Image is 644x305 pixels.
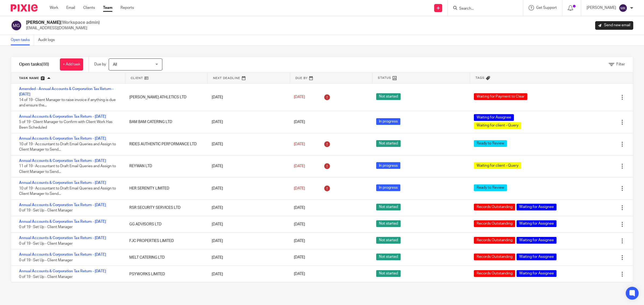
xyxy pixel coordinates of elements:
div: [DATE] [206,219,289,230]
a: Clients [83,5,95,10]
span: Waiting for Assignee [517,220,557,227]
span: Status [378,76,391,80]
a: Annual Accounts & Corporation Tax Return - [DATE] [19,181,106,185]
div: [DATE] [206,202,289,213]
span: [DATE] [294,164,305,168]
input: Search [459,6,507,11]
span: In progress [376,118,400,125]
span: Records Outstanding [474,254,515,260]
a: Email [66,5,75,10]
span: Ready to Review [474,140,507,147]
span: Waiting for Assignee [517,204,557,210]
div: [DATE] [206,252,289,263]
span: Waiting for client - Query [474,122,521,129]
span: Get Support [536,6,557,10]
div: [DATE] [206,236,289,246]
span: 14 of 19 · Client Manager to raise invoice if anything is due and ensure the... [19,98,116,107]
a: + Add task [60,58,83,70]
span: Tags [475,76,485,80]
a: Annual Accounts & Corporation Tax Return - [DATE] [19,269,106,273]
span: All [113,63,117,66]
span: [DATE] [294,272,305,276]
span: In progress [376,184,400,191]
div: PSYWORKS LIMITED [124,269,206,280]
a: Team [103,5,112,10]
a: Audit logs [38,35,59,45]
a: Annual Accounts & Corporation Tax Return - [DATE] [19,203,106,207]
span: [DATE] [294,222,305,226]
a: Annual Accounts & Corporation Tax Return - [DATE] [19,236,106,240]
a: Annual Accounts & Corporation Tax Return - [DATE] [19,253,106,256]
a: Annual Accounts & Corporation Tax Return - [DATE] [19,159,106,163]
span: 0 of 19 · Set Up - Client Manager [19,258,73,262]
span: [DATE] [294,95,305,99]
a: Work [50,5,58,10]
span: 0 of 19 · Set Up - Client Manager [19,275,73,279]
span: Not started [376,93,401,100]
img: svg%3E [11,20,22,31]
span: [DATE] [294,256,305,259]
span: Not started [376,254,401,260]
span: Waiting for Assignee [517,237,557,244]
span: Waiting for Assignee [517,254,557,260]
a: Send new email [595,21,633,30]
h2: [PERSON_NAME] [26,20,100,25]
div: GG ADVISORS LTD [124,219,206,230]
span: Ready to Review [474,184,507,191]
span: (Workspace admin) [61,20,100,25]
span: [DATE] [294,239,305,243]
p: [EMAIL_ADDRESS][DOMAIN_NAME] [26,25,100,31]
div: [DATE] [206,92,289,103]
p: Due by [94,62,106,67]
h1: Open tasks [19,62,49,67]
span: Not started [376,237,401,244]
div: [DATE] [206,139,289,150]
span: Filter [616,62,625,66]
div: RIDES AUTHENTIC PERFORMANCE LTD [124,139,206,150]
span: 5 of 19 · Client Manager to Confirm with Client Work Has Been Scheduled [19,120,112,129]
div: [DATE] [206,183,289,194]
span: 10 of 19 · Accountant to Draft Email Queries and Assign to Client Manager to Send... [19,142,116,152]
span: In progress [376,162,400,169]
span: 10 of 19 · Accountant to Draft Email Queries and Assign to Client Manager to Send... [19,187,116,196]
div: REYWAN LTD [124,161,206,172]
span: Waiting for Assignee [517,270,557,277]
span: Waiting for client - Query [474,162,521,169]
span: Waiting for Assignee [474,114,514,121]
div: [DATE] [206,117,289,127]
span: (88) [42,62,49,66]
div: RSR SECURITY SERVICES LTD [124,202,206,213]
a: Amended - Annual Accounts & Corporation Tax Return - [DATE] [19,87,114,96]
span: [DATE] [294,187,305,190]
a: Open tasks [11,35,34,45]
span: [DATE] [294,206,305,210]
p: [PERSON_NAME] [587,5,616,10]
a: Annual Accounts & Corporation Tax Return - [DATE] [19,220,106,224]
a: Reports [120,5,134,10]
span: Records Outstanding [474,270,515,277]
span: 0 of 19 · Set Up - Client Manager [19,209,73,212]
span: Not started [376,204,401,210]
div: BAM BAM CATERING LTD [124,117,206,127]
span: Records Outstanding [474,237,515,244]
span: Not started [376,220,401,227]
span: 0 of 19 · Set Up - Client Manager [19,225,73,229]
a: Annual Accounts & Corporation Tax Return - [DATE] [19,137,106,140]
span: 11 of 19 · Accountant to Draft Email Queries and Assign to Client Manager to Send... [19,164,116,174]
div: [DATE] [206,161,289,172]
img: Pixie [11,4,38,12]
div: HER SERENITY LIMITED [124,183,206,194]
a: Annual Accounts & Corporation Tax Return - [DATE] [19,115,106,118]
div: [DATE] [206,269,289,280]
div: FJC PROPERTIES LIMITED [124,236,206,246]
span: Waiting for Payment to Clear [474,93,527,100]
div: MELT CATERING LTD [124,252,206,263]
span: [DATE] [294,142,305,146]
span: Not started [376,140,401,147]
img: svg%3E [619,4,627,12]
span: [DATE] [294,120,305,124]
span: Records Outstanding [474,220,515,227]
span: Records Outstanding [474,204,515,210]
span: Not started [376,270,401,277]
span: 0 of 19 · Set Up - Client Manager [19,242,73,246]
